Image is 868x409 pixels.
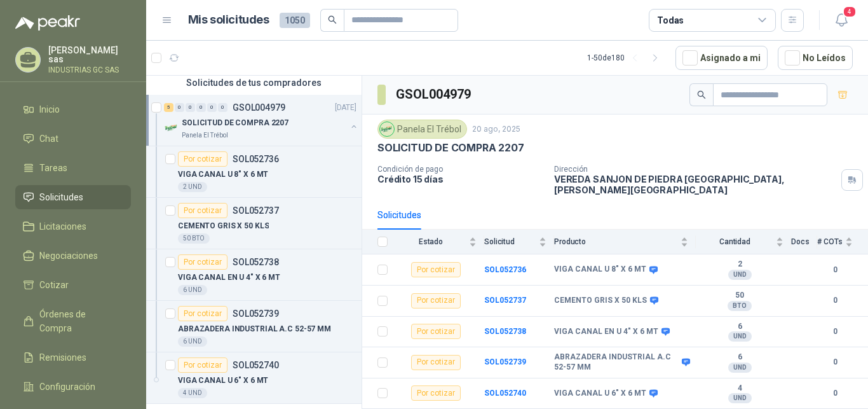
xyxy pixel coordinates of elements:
[15,185,131,209] a: Solicitudes
[15,244,131,268] a: Negociaciones
[178,220,269,232] p: CEMENTO GRIS X 50 KLS
[411,385,461,401] div: Por cotizar
[554,352,679,372] b: ABRAZADERA INDUSTRIAL A.C 52-57 MM
[328,15,337,24] span: search
[39,219,86,233] span: Licitaciones
[484,389,526,398] a: SOL052740
[280,13,310,28] span: 1050
[39,132,58,146] span: Chat
[728,363,752,373] div: UND
[146,301,362,352] a: Por cotizarSOL052739ABRAZADERA INDUSTRIAL A.C 52-57 MM6 UND
[817,326,853,338] b: 0
[696,384,783,394] b: 4
[817,387,853,399] b: 0
[178,151,227,167] div: Por cotizar
[178,375,268,387] p: VIGA CANAL U 6" X 6 MT
[554,327,658,337] b: VIGA CANAL EN U 4" X 6 MT
[484,296,526,305] b: SOL052737
[48,66,131,74] p: INDUSTRIAS GC SAS
[830,9,853,32] button: 4
[178,182,207,192] div: 2 UND
[39,249,98,263] span: Negociaciones
[39,102,60,116] span: Inicio
[554,237,678,246] span: Producto
[146,352,362,404] a: Por cotizarSOL052740VIGA CANAL U 6" X 6 MT4 UND
[146,249,362,301] a: Por cotizarSOL052738VIGA CANAL EN U 4" X 6 MT6 UND
[697,90,706,99] span: search
[39,278,69,292] span: Cotizar
[696,291,783,301] b: 50
[377,174,544,184] p: Crédito 15 días
[175,103,184,112] div: 0
[233,309,279,318] p: SOL052739
[146,71,362,95] div: Solicitudes de tus compradores
[554,296,647,306] b: CEMENTO GRIS X 50 KLS
[657,13,684,27] div: Todas
[15,97,131,121] a: Inicio
[554,230,696,254] th: Producto
[39,380,95,394] span: Configuración
[728,331,752,342] div: UND
[178,336,207,347] div: 6 UND
[178,169,268,181] p: VIGA CANAL U 8" X 6 MT
[15,375,131,399] a: Configuración
[377,120,467,139] div: Panela El Trébol
[484,265,526,274] a: SOL052736
[484,327,526,336] a: SOL052738
[178,323,331,335] p: ABRAZADERA INDUSTRIAL A.C 52-57 MM
[696,237,773,246] span: Cantidad
[395,230,484,254] th: Estado
[164,120,179,135] img: Company Logo
[554,265,646,275] b: VIGA CANAL U 8" X 6 MT
[178,254,227,270] div: Por cotizar
[146,198,362,249] a: Por cotizarSOL052737CEMENTO GRIS X 50 KLS50 BTO
[778,46,853,70] button: No Leídos
[182,130,228,141] p: Panela El Trébol
[186,103,195,112] div: 0
[15,302,131,340] a: Órdenes de Compra
[817,230,868,254] th: # COTs
[728,301,752,311] div: BTO
[15,273,131,297] a: Cotizar
[178,233,210,244] div: 50 BTO
[817,295,853,307] b: 0
[178,388,207,398] div: 4 UND
[233,206,279,215] p: SOL052737
[178,306,227,321] div: Por cotizar
[791,230,817,254] th: Docs
[484,237,536,246] span: Solicitud
[335,102,356,114] p: [DATE]
[411,262,461,277] div: Por cotizar
[188,11,269,29] h1: Mis solicitudes
[233,258,279,267] p: SOL052738
[196,103,206,112] div: 0
[15,127,131,151] a: Chat
[207,103,217,112] div: 0
[696,260,783,270] b: 2
[178,357,227,373] div: Por cotizar
[395,237,466,246] span: Estado
[164,100,359,141] a: 5 0 0 0 0 0 GSOL004979[DATE] Company LogoSOLICITUD DE COMPRA 2207Panela El Trébol
[218,103,227,112] div: 0
[39,307,119,335] span: Órdenes de Compra
[484,357,526,366] a: SOL052739
[377,165,544,174] p: Condición de pago
[15,214,131,239] a: Licitaciones
[178,203,227,218] div: Por cotizar
[484,230,554,254] th: Solicitud
[182,117,288,129] p: SOLICITUD DE COMPRA 2207
[554,165,836,174] p: Dirección
[377,141,524,155] p: SOLICITUD DE COMPRA 2207
[472,123,520,135] p: 20 ago, 2025
[554,174,836,195] p: VEREDA SANJON DE PIEDRA [GEOGRAPHIC_DATA] , [PERSON_NAME][GEOGRAPHIC_DATA]
[233,103,285,112] p: GSOL004979
[728,270,752,280] div: UND
[377,208,421,222] div: Solicitudes
[587,48,665,68] div: 1 - 50 de 180
[178,272,280,284] p: VIGA CANAL EN U 4" X 6 MT
[396,85,473,104] h3: GSOL004979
